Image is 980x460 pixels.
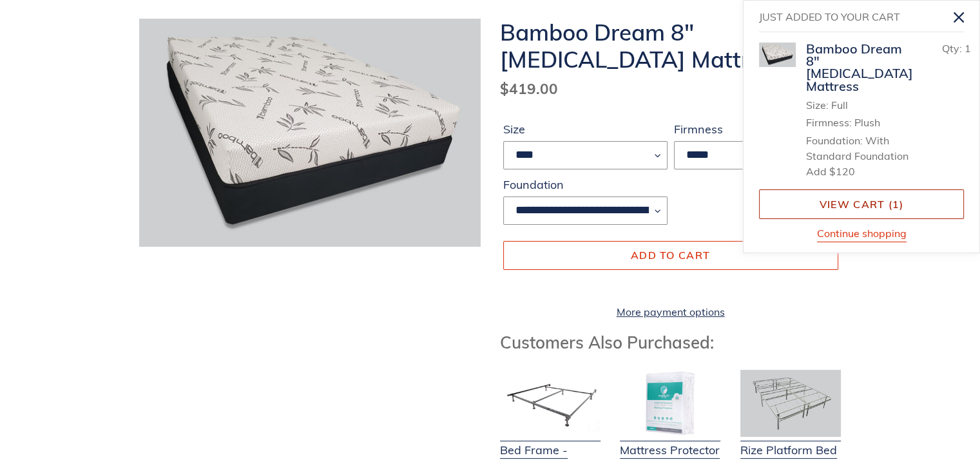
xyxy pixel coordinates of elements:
[759,43,796,67] img: Bamboo Dream 8" Memory Foam Mattress
[500,332,841,352] h3: Customers Also Purchased:
[500,79,558,98] span: $419.00
[806,115,913,130] li: Firmness: Plush
[503,120,668,138] label: Size
[500,19,841,73] h1: Bamboo Dream 8" [MEDICAL_DATA] Mattress
[806,43,913,92] div: Bamboo Dream 8" [MEDICAL_DATA] Mattress
[631,249,710,262] span: Add to cart
[503,176,668,193] label: Foundation
[806,133,913,179] li: Foundation: With Standard Foundation Add $120
[892,198,899,211] span: 1 item
[740,370,841,437] img: Adjustable Base
[500,370,600,437] img: Bed Frame
[817,225,907,242] button: Continue shopping
[620,370,720,437] img: Mattress Protector
[945,3,974,32] button: Close
[806,95,913,179] ul: Product details
[674,120,838,138] label: Firmness
[806,97,913,113] li: Size: Full
[503,241,838,269] button: Add to cart
[503,304,838,320] a: More payment options
[759,189,964,219] a: View cart (1 item)
[942,42,962,55] span: Qty:
[759,6,945,28] h2: Just added to your cart
[965,42,971,55] span: 1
